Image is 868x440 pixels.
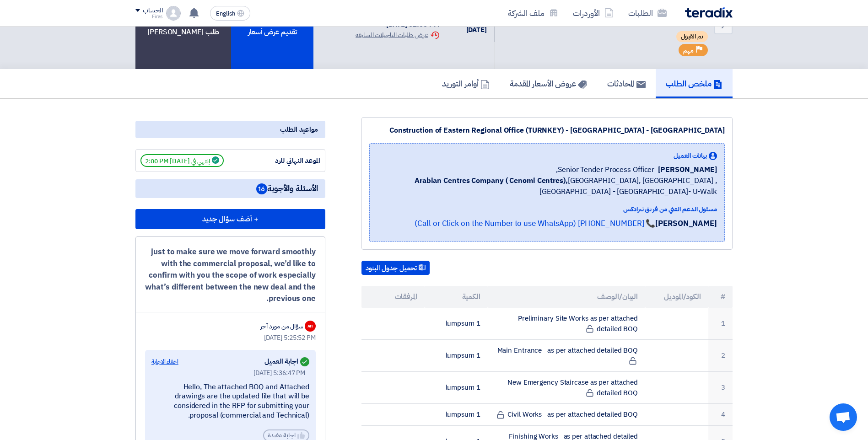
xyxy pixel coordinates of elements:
div: مواعيد الطلب [135,121,325,138]
div: اخفاء الاجابة [151,357,178,366]
a: 📞 [PHONE_NUMBER] (Call or Click on the Number to use WhatsApp) [415,218,655,229]
a: المحادثات [597,69,656,98]
td: 1 lumpsum [425,404,488,426]
td: Preliminary Site Works as per attached detailed BOQ [488,308,646,340]
button: + أضف سؤال جديد [135,209,325,229]
td: 1 lumpsum [425,308,488,340]
div: دردشة مفتوحة [830,403,857,431]
a: ملخص الطلب [656,69,733,98]
button: English [210,6,250,21]
b: Arabian Centres Company ( Cenomi Centres), [415,175,568,186]
div: سؤال من مورد آخر [260,322,303,331]
div: اجابة العميل [264,355,309,368]
span: تم القبول [676,31,708,42]
a: الأوردرات [566,2,621,24]
th: # [708,286,733,308]
div: [DATE] [454,25,487,35]
span: [PERSON_NAME] [658,164,717,175]
img: profile_test.png [166,6,181,21]
span: 16 [256,183,267,194]
th: المرفقات [361,286,425,308]
td: Main Entrance as per attached detailed BOQ [488,340,646,372]
td: Civil Works as per attached detailed BOQ [488,404,646,426]
td: 2 [708,340,733,372]
div: Hello, The attached BOQ and Attached drawings are the updated file that will be considered in the... [151,382,309,420]
span: بيانات العميل [674,151,707,161]
h5: ملخص الطلب [666,78,722,89]
span: إنتهي في [DATE] 2:00 PM [140,154,224,167]
div: الموعد النهائي للرد [252,156,320,166]
div: الحساب [143,7,162,15]
th: الكمية [425,286,488,308]
th: البيان/الوصف [488,286,646,308]
strong: [PERSON_NAME] [655,218,717,229]
div: عرض طلبات التاجيلات السابقه [356,30,439,40]
a: أوامر التوريد [432,69,500,98]
a: الطلبات [621,2,674,24]
th: الكود/الموديل [645,286,708,308]
div: [DATE] 5:25:52 PM [145,333,316,343]
span: English [216,11,235,17]
h5: المحادثات [607,78,646,89]
h5: عروض الأسعار المقدمة [510,78,587,89]
div: [DATE] 5:36:47 PM - [151,368,309,378]
a: ملف الشركة [501,2,566,24]
div: AH [305,321,316,332]
div: Construction of Eastern Regional Office (TURNKEY) - [GEOGRAPHIC_DATA] - [GEOGRAPHIC_DATA] [369,125,725,136]
span: مهم [683,46,694,55]
a: عروض الأسعار المقدمة [500,69,597,98]
td: 1 [708,308,733,340]
button: تحميل جدول البنود [361,261,430,275]
div: Firas [135,14,162,19]
td: 3 [708,372,733,404]
td: New Emergency Staircase as per attached detailed BOQ [488,372,646,404]
span: Senior Tender Process Officer, [556,164,654,175]
span: [GEOGRAPHIC_DATA], [GEOGRAPHIC_DATA] ,[GEOGRAPHIC_DATA] - [GEOGRAPHIC_DATA]- U-Walk [377,175,717,197]
td: 1 lumpsum [425,340,488,372]
span: الأسئلة والأجوبة [256,183,318,194]
td: 1 lumpsum [425,372,488,404]
div: مسئول الدعم الفني من فريق تيرادكس [377,204,717,214]
div: just to make sure we move forward smoothly with the commercial proposal, we’d like to confirm wit... [145,246,316,305]
h5: أوامر التوريد [442,78,490,89]
td: 4 [708,404,733,426]
img: Teradix logo [685,7,733,18]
